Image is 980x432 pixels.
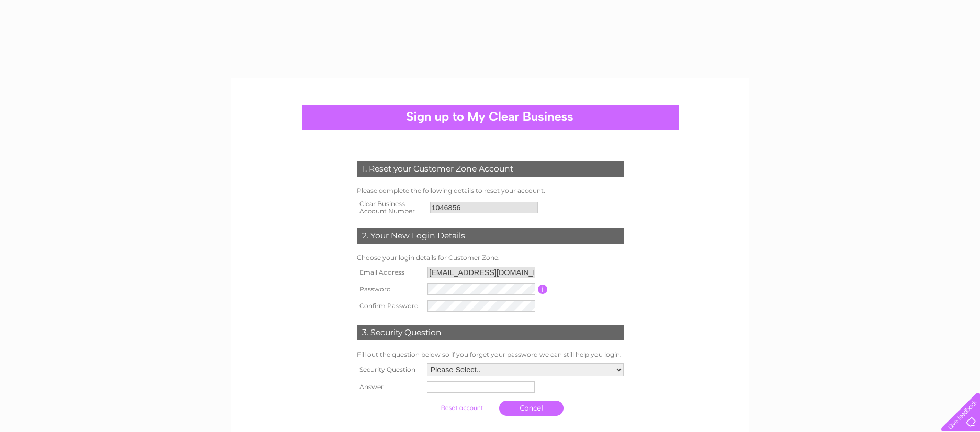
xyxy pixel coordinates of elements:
input: Information [538,285,548,294]
a: Cancel [499,401,564,416]
th: Answer [354,379,424,395]
input: Submit [430,401,494,415]
td: Please complete the following details to reset your account. [354,185,626,197]
th: Confirm Password [354,298,425,314]
th: Email Address [354,264,425,281]
th: Clear Business Account Number [354,197,427,218]
th: Password [354,281,425,298]
td: Fill out the question below so if you forget your password we can still help you login. [354,348,626,361]
td: Choose your login details for Customer Zone. [354,252,626,264]
div: 2. Your New Login Details [357,228,624,244]
div: 3. Security Question [357,325,624,340]
div: 1. Reset your Customer Zone Account [357,161,624,177]
th: Security Question [354,361,424,379]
